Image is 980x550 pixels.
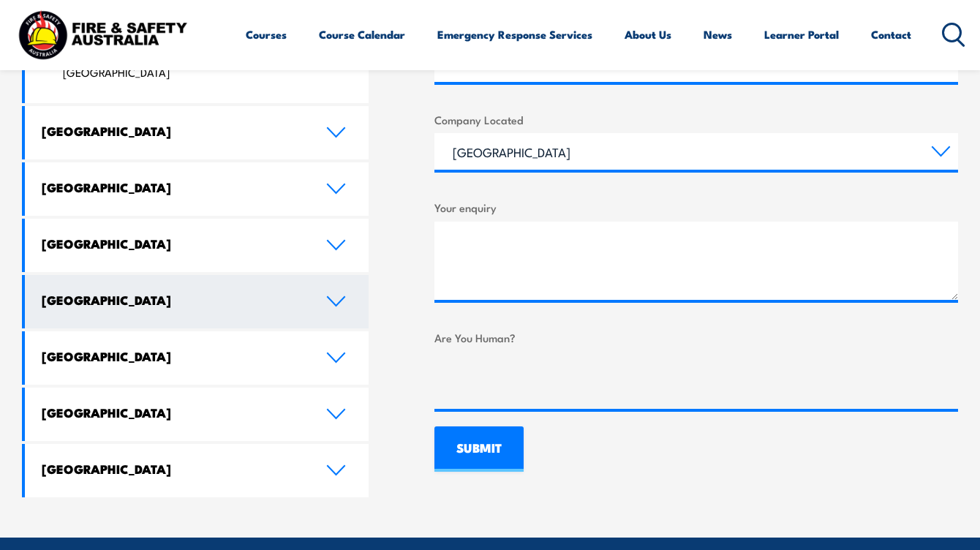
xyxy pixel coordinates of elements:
a: [GEOGRAPHIC_DATA] [25,162,369,216]
a: [GEOGRAPHIC_DATA] [25,444,369,497]
label: Your enquiry [434,199,958,216]
h4: [GEOGRAPHIC_DATA] [42,236,304,252]
label: Are You Human? [434,329,958,346]
h4: [GEOGRAPHIC_DATA] [42,348,304,364]
a: Contact [871,17,911,52]
a: [GEOGRAPHIC_DATA] [25,275,369,328]
a: [GEOGRAPHIC_DATA] [25,219,369,272]
label: Company Located [434,111,958,128]
a: News [704,17,732,52]
input: SUBMIT [434,426,524,472]
a: About Us [625,17,671,52]
a: Courses [246,17,287,52]
h4: [GEOGRAPHIC_DATA] [42,179,304,195]
a: [GEOGRAPHIC_DATA] [25,388,369,441]
a: Emergency Response Services [437,17,592,52]
iframe: reCAPTCHA [434,352,657,409]
h4: [GEOGRAPHIC_DATA] [42,292,304,308]
h4: [GEOGRAPHIC_DATA] [42,461,304,477]
a: Learner Portal [764,17,839,52]
a: [GEOGRAPHIC_DATA] [25,106,369,159]
a: Course Calendar [319,17,405,52]
a: [GEOGRAPHIC_DATA] [25,331,369,385]
h4: [GEOGRAPHIC_DATA] [42,123,304,139]
h4: [GEOGRAPHIC_DATA] [42,404,304,421]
